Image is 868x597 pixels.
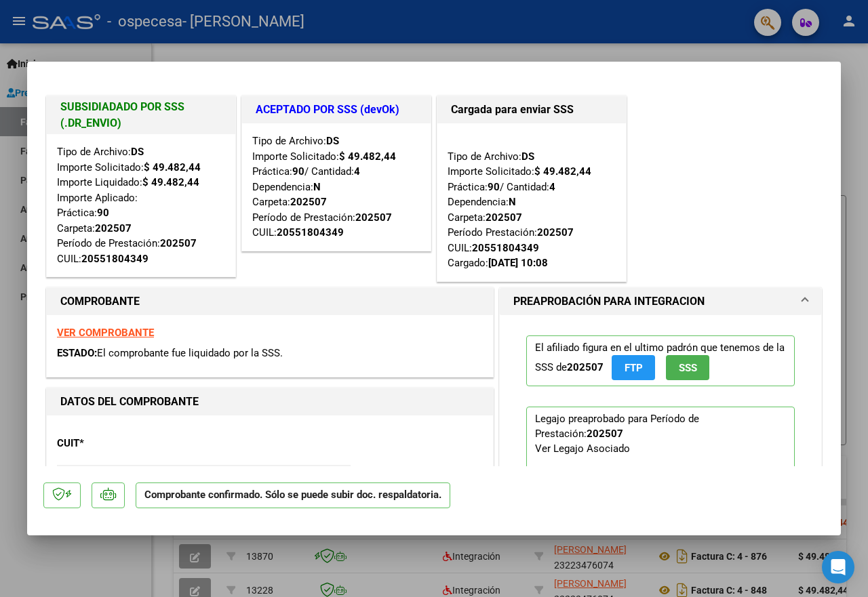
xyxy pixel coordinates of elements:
[500,315,821,583] div: PREAPROBACIÓN PARA INTEGRACION
[526,407,795,552] p: Legajo preaprobado para Período de Prestación:
[472,241,539,256] div: 20551804349
[290,196,327,208] strong: 202507
[60,395,199,408] strong: DATOS DEL COMPROBANTE
[326,135,339,147] strong: DS
[97,207,109,219] strong: 90
[355,211,392,224] strong: 202507
[488,181,500,193] strong: 90
[535,441,630,456] div: Ver Legajo Asociado
[57,144,225,266] div: Tipo de Archivo: Importe Solicitado: Importe Liquidado: Importe Aplicado: Práctica: Carpeta: Perí...
[666,355,709,380] button: SSS
[131,146,144,158] strong: DS
[57,436,184,451] p: CUIT
[142,176,199,188] strong: $ 49.482,44
[144,161,201,173] strong: $ 49.482,44
[256,102,417,118] h1: ACEPTADO POR SSS (devOk)
[625,362,643,374] span: FTP
[60,99,222,131] h1: SUBSIDIADADO POR SSS (.DR_ENVIO)
[277,225,344,241] div: 20551804349
[292,165,304,178] strong: 90
[587,428,623,440] strong: 202507
[57,347,97,359] span: ESTADO:
[136,482,450,509] p: Comprobante confirmado. Sólo se puede subir doc. respaldatoria.
[448,133,616,271] div: Tipo de Archivo: Importe Solicitado: Práctica: / Cantidad: Dependencia: Carpeta: Período Prestaci...
[537,226,574,239] strong: 202507
[513,293,705,310] h1: PREAPROBACIÓN PARA INTEGRACION
[354,165,360,178] strong: 4
[97,347,283,359] span: El comprobante fue liquidado por la SSS.
[160,237,197,249] strong: 202507
[486,211,522,224] strong: 202507
[57,327,154,339] a: VER COMPROBANTE
[509,196,516,208] strong: N
[567,361,604,373] strong: 202507
[534,165,591,178] strong: $ 49.482,44
[81,251,149,267] div: 20551804349
[679,362,697,374] span: SSS
[60,295,140,308] strong: COMPROBANTE
[451,102,612,118] h1: Cargada para enviar SSS
[612,355,655,380] button: FTP
[488,257,548,269] strong: [DATE] 10:08
[526,335,795,386] p: El afiliado figura en el ultimo padrón que tenemos de la SSS de
[313,181,321,193] strong: N
[252,133,420,241] div: Tipo de Archivo: Importe Solicitado: Práctica: / Cantidad: Dependencia: Carpeta: Período de Prest...
[339,150,396,163] strong: $ 49.482,44
[822,551,854,583] div: Open Intercom Messenger
[95,222,132,234] strong: 202507
[500,288,821,315] mat-expansion-panel-header: PREAPROBACIÓN PARA INTEGRACION
[549,181,555,193] strong: 4
[521,150,534,163] strong: DS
